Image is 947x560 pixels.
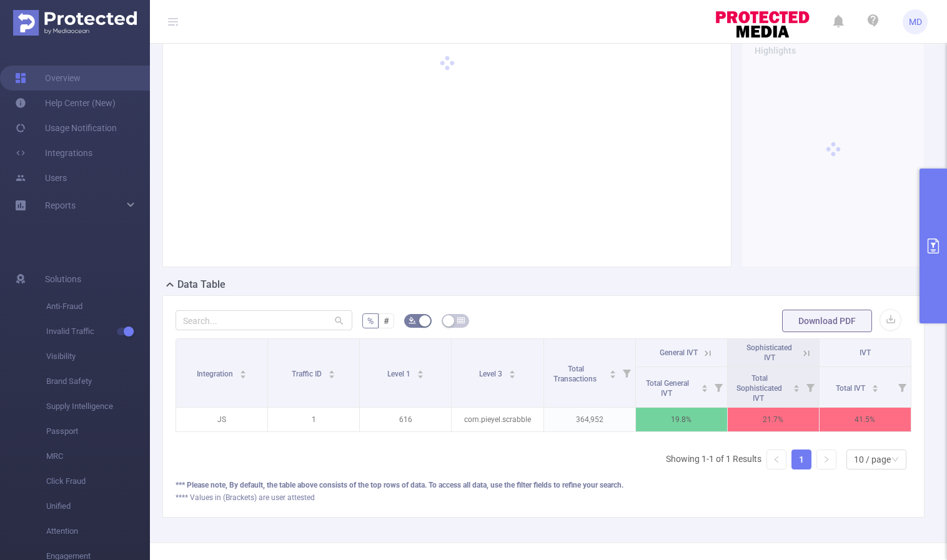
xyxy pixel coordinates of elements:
[766,449,786,469] li: Previous Page
[479,370,504,378] span: Level 3
[701,383,708,390] div: Sort
[417,368,424,376] div: Sort
[871,383,878,386] i: icon: caret-up
[666,449,761,469] li: Showing 1-1 of 1 Results
[15,165,67,190] a: Users
[792,450,811,469] a: 1
[15,66,81,91] a: Overview
[417,368,424,372] i: icon: caret-up
[508,368,515,372] i: icon: caret-up
[891,456,899,464] i: icon: down
[176,408,267,431] p: JS
[360,408,451,431] p: 616
[793,383,800,386] i: icon: caret-up
[46,469,150,494] span: Click Fraud
[384,316,389,326] span: #
[417,373,424,377] i: icon: caret-down
[508,373,515,377] i: icon: caret-down
[46,319,150,344] span: Invalid Traffic
[508,368,516,376] div: Sort
[736,374,782,403] span: Total Sophisticated IVT
[871,387,878,391] i: icon: caret-down
[909,9,922,34] span: MD
[46,444,150,469] span: MRC
[646,379,689,398] span: Total General IVT
[701,387,708,391] i: icon: caret-down
[45,267,81,292] span: Solutions
[553,365,598,383] span: Total Transactions
[45,193,76,218] a: Reports
[239,368,246,372] i: icon: caret-up
[268,408,359,431] p: 1
[609,368,616,372] i: icon: caret-up
[46,369,150,394] span: Brand Safety
[46,419,150,444] span: Passport
[457,317,465,324] i: icon: table
[176,492,911,503] div: **** Values in (Brackets) are user attested
[860,348,871,357] span: IVT
[292,370,324,378] span: Traffic ID
[15,115,117,140] a: Usage Notification
[329,373,335,377] i: icon: caret-down
[46,519,150,544] span: Attention
[793,383,800,390] div: Sort
[710,367,727,407] i: Filter menu
[452,408,543,431] p: com.pieyel.scrabble
[746,343,792,362] span: Sophisticated IVT
[46,294,150,319] span: Anti-Fraud
[793,387,800,391] i: icon: caret-down
[854,450,891,469] div: 10 / page
[773,456,780,463] i: icon: left
[197,370,235,378] span: Integration
[387,370,412,378] span: Level 1
[893,367,911,407] i: Filter menu
[728,408,819,431] p: 21.7%
[636,408,727,431] p: 19.8%
[609,373,616,377] i: icon: caret-down
[46,344,150,369] span: Visibility
[176,310,352,330] input: Search...
[609,368,617,376] div: Sort
[367,316,374,326] span: %
[328,368,335,376] div: Sort
[701,383,708,386] i: icon: caret-up
[544,408,635,431] p: 364,952
[801,367,819,407] i: Filter menu
[15,91,116,115] a: Help Center (New)
[823,456,830,463] i: icon: right
[176,479,911,491] div: *** Please note, By default, the table above consists of the top rows of data. To access all data...
[836,384,867,393] span: Total IVT
[45,200,76,210] span: Reports
[46,494,150,519] span: Unified
[177,277,226,292] h2: Data Table
[239,368,247,376] div: Sort
[15,140,92,165] a: Integrations
[618,339,635,407] i: Filter menu
[871,383,879,390] div: Sort
[409,317,416,324] i: icon: bg-colors
[782,310,872,332] button: Download PDF
[46,394,150,419] span: Supply Intelligence
[791,449,811,469] li: 1
[13,10,137,36] img: Protected Media
[816,449,836,469] li: Next Page
[239,373,246,377] i: icon: caret-down
[660,348,698,357] span: General IVT
[329,368,335,372] i: icon: caret-up
[820,408,911,431] p: 41.5%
